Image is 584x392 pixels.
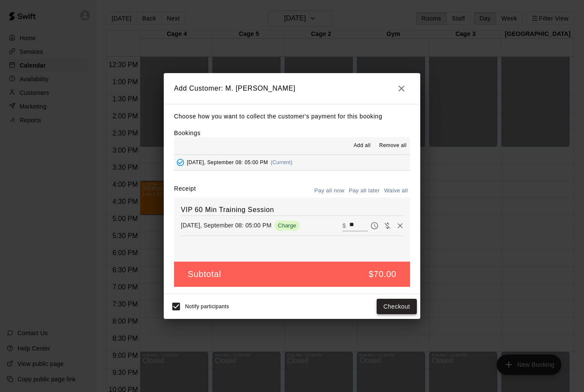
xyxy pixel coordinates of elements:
[312,184,347,197] button: Pay all now
[377,299,417,315] button: Checkout
[181,204,403,215] h6: VIP 60 Min Training Session
[174,155,410,171] button: Added - Collect Payment[DATE], September 08: 05:00 PM(Current)
[376,139,410,153] button: Remove all
[187,159,268,165] span: [DATE], September 08: 05:00 PM
[174,156,187,169] button: Added - Collect Payment
[174,184,196,197] label: Receipt
[164,73,420,104] h2: Add Customer: M. [PERSON_NAME]
[174,130,201,136] label: Bookings
[381,221,394,229] span: Waive payment
[342,221,346,230] p: $
[368,221,381,229] span: Pay later
[174,111,410,122] p: Choose how you want to collect the customer's payment for this booking
[354,141,371,150] span: Add all
[185,304,229,309] span: Notify participants
[181,221,271,230] p: [DATE], September 08: 05:00 PM
[379,141,407,150] span: Remove all
[188,268,221,280] h5: Subtotal
[382,184,410,197] button: Waive all
[274,222,300,229] span: Charge
[348,139,376,153] button: Add all
[369,268,396,280] h5: $70.00
[347,184,382,197] button: Pay all later
[271,159,293,165] span: (Current)
[394,219,407,232] button: Remove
